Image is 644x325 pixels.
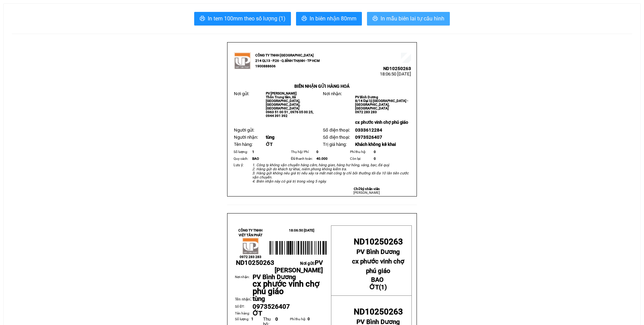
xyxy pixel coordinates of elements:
[296,12,362,25] button: printerIn biên nhận 80mm
[235,311,253,317] td: Tên hàng:
[200,16,205,22] span: printer
[240,255,261,259] span: 0972 283 283
[323,142,347,147] span: Trị giá hàng:
[266,110,313,118] span: 0963 51 00 51 , 0976 05 00 25, 0944 391 392
[356,248,400,256] span: PV Bình Dương
[234,91,249,96] span: Nơi gửi:
[208,14,286,23] span: In tem 100mm theo số lượng (1)
[352,258,404,275] span: cx phước vinh chợ phú giáo
[316,150,318,154] span: 0
[236,259,274,267] span: ND10250263
[235,295,252,302] span: :
[316,157,328,160] span: 40.000
[355,110,377,114] span: 0972 283 283
[275,261,323,273] span: Nơi gửi:
[252,150,254,154] span: 1
[349,149,373,155] td: Phí thu hộ:
[323,91,342,96] span: Nơi nhận:
[253,279,319,296] span: cx phước vinh chợ phú giáo
[371,276,384,284] span: BAO
[252,157,259,160] span: BAO
[253,303,290,310] span: 0973526407
[301,16,307,22] span: printer
[323,127,350,133] span: Số điện thoại:
[275,317,278,322] span: 0
[255,53,320,68] strong: CÔNG TY TNHH [GEOGRAPHIC_DATA] 214 QL13 - P.26 - Q.BÌNH THẠNH - TP HCM 1900888606
[234,52,251,69] img: logo
[253,310,262,317] span: ỚT
[194,12,291,25] button: printerIn tem 100mm theo số lượng (1)
[308,317,310,321] span: 0
[234,127,254,133] span: Người gửi:
[253,273,296,281] span: PV Bình Dương
[242,238,259,255] img: logo
[355,95,378,99] span: PV Bình Dương
[294,84,350,89] strong: BIÊN NHẬN GỬI HÀNG HOÁ
[235,297,250,302] span: Tên nhận
[290,155,315,162] td: Đã thanh toán:
[323,135,350,140] span: Số điện thoại:
[238,228,262,237] strong: CÔNG TY TNHH VIỆT TÂN PHÁT
[266,95,300,110] span: Thôn Trung tâm, Xã [GEOGRAPHIC_DATA], [GEOGRAPHIC_DATA], [GEOGRAPHIC_DATA]
[235,303,253,311] td: Số ĐT:
[290,149,315,155] td: Thụ hộ/ Phí
[233,155,251,162] td: Quy cách:
[251,317,253,321] span: 1
[266,135,275,140] span: tùng
[374,157,376,160] span: 0
[381,14,444,23] span: In mẫu biên lai tự cấu hình
[369,284,379,291] span: ỚT
[266,91,297,95] span: PV [PERSON_NAME]
[252,163,409,184] em: 1. Công ty không vận chuyển hàng cấm, hàng gian, hàng hư hỏng, vàng, bạc, đá quý. 2. Hàng gửi do ...
[383,66,411,71] span: ND10250263
[354,237,403,246] span: ND10250263
[289,228,314,232] span: 18:06:50 [DATE]
[354,187,380,191] strong: Chữ ký nhân viên
[367,12,450,25] button: printerIn mẫu biên lai tự cấu hình
[235,274,253,295] td: Nơi nhận:
[266,142,273,147] span: ỚT
[275,259,323,274] span: PV [PERSON_NAME]
[253,295,265,303] span: tùng
[355,99,408,110] span: 8/14 Đại lộ [GEOGRAPHIC_DATA] - [GEOGRAPHIC_DATA], [GEOGRAPHIC_DATA]
[310,14,356,23] span: In biên nhận 80mm
[233,149,251,155] td: Số lượng:
[234,135,258,140] span: Người nhận:
[234,142,253,147] span: Tên hàng:
[353,191,380,194] span: [PERSON_NAME]
[355,127,382,133] span: 0333612284
[380,71,411,76] span: 18:06:50 [DATE]
[381,284,385,291] span: 1
[355,135,382,140] span: 0973526407
[349,155,373,162] td: Còn lại:
[234,163,244,167] span: Lưu ý:
[369,276,387,291] strong: ( )
[355,142,396,147] span: Khách không kê khai
[354,307,403,317] span: ND10250263
[374,150,376,154] span: 0
[355,120,408,125] span: cx phước vinh chợ phú giáo
[372,16,378,22] span: printer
